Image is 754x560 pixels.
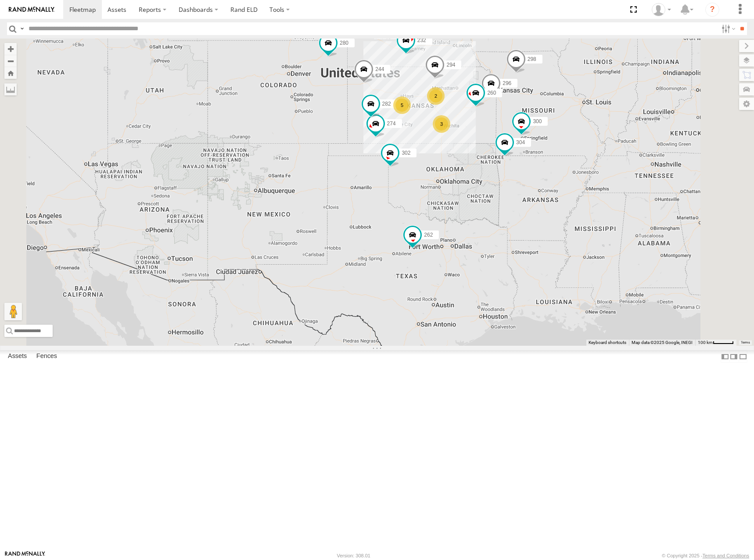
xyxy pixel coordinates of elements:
span: 232 [417,37,426,43]
div: © Copyright 2025 - [662,553,749,558]
div: 5 [393,96,411,114]
div: 2 [427,87,445,105]
div: Shane Miller [649,3,674,16]
a: Terms and Conditions [703,553,749,558]
span: 300 [533,118,542,124]
label: Search Filter Options [718,22,737,35]
button: Drag Pegman onto the map to open Street View [4,303,22,320]
label: Dock Summary Table to the Left [721,350,729,363]
a: Visit our Website [5,551,45,560]
label: Measure [4,83,17,96]
span: 262 [424,232,433,238]
label: Assets [4,351,31,363]
div: 3 [433,115,450,133]
span: 274 [387,120,396,126]
button: Keyboard shortcuts [589,340,626,346]
span: 304 [516,139,525,145]
span: 296 [503,80,511,86]
span: 260 [487,89,496,96]
label: Map Settings [739,98,754,110]
i: ? [705,3,719,17]
button: Zoom in [4,43,17,55]
span: 100 km [698,340,713,345]
span: 294 [446,62,455,68]
span: 282 [382,101,391,107]
span: 280 [340,40,348,46]
label: Hide Summary Table [739,350,747,363]
img: rand-logo.svg [9,7,54,13]
span: Map data ©2025 Google, INEGI [632,340,693,345]
span: 244 [375,66,384,72]
label: Fences [32,351,61,363]
label: Search Query [18,22,25,35]
div: Version: 308.01 [337,553,370,558]
button: Zoom out [4,55,17,67]
label: Dock Summary Table to the Right [729,350,738,363]
a: Terms (opens in new tab) [741,340,750,344]
span: 302 [402,150,410,156]
span: 298 [528,56,536,62]
button: Zoom Home [4,67,17,79]
button: Map Scale: 100 km per 44 pixels [695,340,736,346]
